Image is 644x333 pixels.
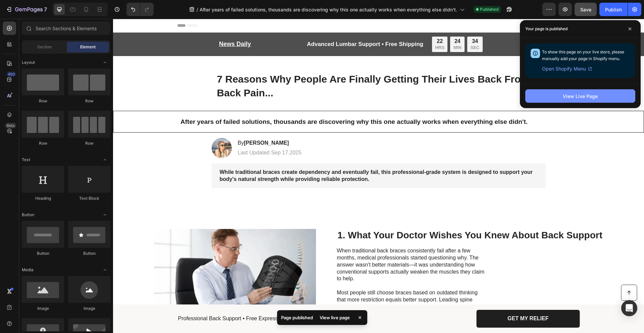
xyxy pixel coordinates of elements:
span: / [197,6,198,13]
p: Page published [281,314,313,321]
img: gempages_584593689121129226-159ac77d-83a6-46d6-8abc-d18822407865.png [41,191,203,318]
h2: News Daily [105,20,139,31]
span: Text [22,157,30,163]
button: 7 [3,3,50,16]
p: HRS [322,26,331,32]
div: Button [22,250,64,256]
strong: [PERSON_NAME] [131,121,176,127]
iframe: Design area [113,19,644,333]
div: Text Block [68,195,110,201]
span: After years of failed solutions, thousands are discovering why this one actually works when every... [200,6,457,13]
div: 24 [340,19,348,26]
div: Publish [605,6,622,13]
div: Heading [22,195,64,201]
p: Most people still choose braces based on outdated thinking that more restriction equals better su... [224,271,374,298]
span: Toggle open [100,265,110,275]
div: Open Intercom Messenger [621,300,637,316]
span: Section [37,44,52,50]
p: Last Updated Sep 17.2025 [125,131,189,138]
div: Row [22,98,64,104]
button: Publish [599,3,628,16]
span: 7 Reasons Why People Are Finally Getting Their Lives Back From Back Pain... [104,55,417,80]
p: When traditional back braces consistently fail after a few months, medical professionals started ... [224,229,374,264]
div: 22 [322,19,331,26]
div: Image [22,305,64,312]
img: gempages_584593689121129226-17169694-3340-44bc-98c4-44e29a9e9d1d.webp [99,119,119,139]
div: 450 [6,72,16,77]
div: View Live Page [563,93,598,100]
span: Element [80,44,96,50]
span: Layout [22,59,35,65]
strong: While traditional braces create dependency and eventually fail, this professional-grade system is... [107,150,420,163]
div: Undo/Redo [126,3,154,16]
div: Row [68,140,110,146]
div: Row [68,98,110,104]
span: Open Shopify Menu [542,65,586,73]
div: Button [68,250,110,256]
p: Your page is published [525,26,568,32]
div: Row [22,140,64,146]
div: Image [68,305,110,312]
h2: 1. What Your Doctor Wishes You Knew About Back Support [224,210,490,223]
p: SEC [358,26,367,32]
p: GET MY RELIEF [394,296,435,303]
button: Save [575,3,597,16]
span: To show this page on your live store, please manually add your page in Shopify menu. [542,49,624,61]
p: 7 [44,5,47,13]
span: Toggle open [100,154,110,165]
span: Button [22,212,34,218]
span: Toggle open [100,57,110,68]
h2: By [124,120,189,129]
span: Save [580,7,591,12]
span: Toggle open [100,209,110,220]
a: GET MY RELIEF [363,291,467,309]
input: Search Sections & Elements [22,21,110,35]
div: 34 [358,19,367,26]
span: Media [22,267,34,273]
p: MIN [340,26,348,32]
span: After years of failed solutions, thousands are discovering why this one actually works when every... [67,99,415,106]
span: Published [480,6,498,12]
div: Beta [5,123,16,128]
div: View live page [316,313,354,322]
p: Advanced Lumbar Support • Free Shipping [194,22,310,29]
button: View Live Page [525,89,635,103]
